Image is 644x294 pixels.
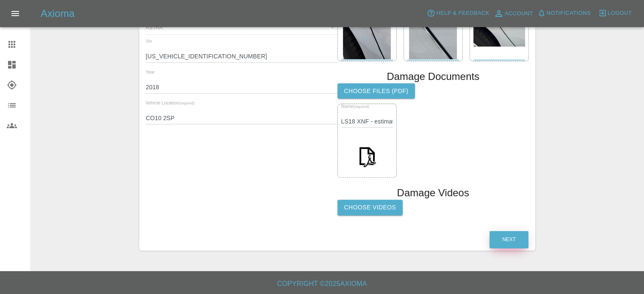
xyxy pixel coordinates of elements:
h6: Copyright © 2025 Axioma [7,278,637,290]
button: Help & Feedback [425,7,491,20]
h1: Damage Documents [387,70,479,83]
span: Vin [146,38,152,44]
small: (required) [353,105,369,109]
h1: Damage Videos [397,186,469,200]
a: Account [492,7,535,20]
span: Notifications [547,8,591,18]
span: Help & Feedback [436,8,489,18]
button: Open drawer [5,3,25,24]
span: Name [341,104,369,109]
small: (required) [179,101,194,105]
button: Notifications [535,7,593,20]
span: Logout [608,8,632,18]
label: Choose Videos [337,200,403,215]
button: Logout [596,7,634,20]
span: Vehicle Location [146,100,194,105]
h5: Axioma [41,7,75,20]
label: Choose files (pdf) [337,83,415,99]
span: Year [146,69,155,74]
span: Account [505,9,533,19]
button: Next [489,231,528,248]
